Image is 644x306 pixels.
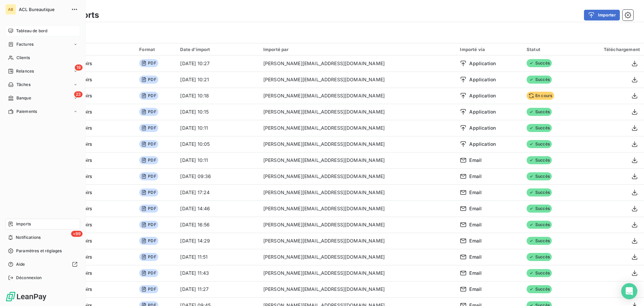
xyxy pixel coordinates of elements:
td: [DATE] 14:46 [176,201,259,217]
a: Aide [5,259,80,270]
span: PDF [139,156,158,164]
span: Email [469,189,482,196]
span: ACL Bureautique [19,7,67,12]
td: [DATE] 10:11 [176,152,259,168]
span: Succès [527,108,552,116]
span: PDF [139,188,158,196]
span: Relances [16,68,34,74]
span: PDF [139,124,158,132]
span: Succès [527,285,552,293]
span: Paiements [16,108,37,115]
div: AB [5,4,16,15]
span: Application [469,60,496,67]
span: Succès [527,124,552,132]
span: Application [469,108,496,115]
span: Succès [527,221,552,229]
span: PDF [139,269,158,277]
span: Email [469,237,482,244]
span: PDF [139,172,158,180]
span: Imports [16,221,31,227]
span: Notifications [16,234,41,241]
span: PDF [139,92,158,100]
span: Application [469,125,496,131]
span: PDF [139,253,158,261]
span: PDF [139,205,158,213]
td: [PERSON_NAME][EMAIL_ADDRESS][DOMAIN_NAME] [259,184,456,201]
td: [DATE] 10:18 [176,88,259,104]
td: [DATE] 14:29 [176,233,259,249]
span: Succès [527,59,552,67]
td: [DATE] 11:43 [176,265,259,281]
td: [DATE] 10:21 [176,72,259,88]
span: PDF [139,285,158,293]
button: Importer [584,10,620,20]
span: Banque [16,95,31,101]
td: [PERSON_NAME][EMAIL_ADDRESS][DOMAIN_NAME] [259,136,456,152]
div: Statut [527,47,573,52]
span: PDF [139,76,158,84]
td: [PERSON_NAME][EMAIL_ADDRESS][DOMAIN_NAME] [259,281,456,297]
span: Application [469,141,496,147]
span: Aide [16,261,25,267]
td: [DATE] 17:24 [176,184,259,201]
td: [PERSON_NAME][EMAIL_ADDRESS][DOMAIN_NAME] [259,217,456,233]
td: [PERSON_NAME][EMAIL_ADDRESS][DOMAIN_NAME] [259,168,456,184]
span: Paramètres et réglages [16,248,62,254]
div: Date d’import [180,47,255,52]
td: [PERSON_NAME][EMAIL_ADDRESS][DOMAIN_NAME] [259,120,456,136]
span: En cours [527,92,554,100]
img: Logo LeanPay [5,291,47,302]
td: [DATE] 11:51 [176,249,259,265]
td: [DATE] 10:11 [176,120,259,136]
span: PDF [139,237,158,245]
span: Application [469,76,496,83]
td: [DATE] 10:27 [176,55,259,72]
td: [PERSON_NAME][EMAIL_ADDRESS][DOMAIN_NAME] [259,152,456,168]
span: Succès [527,188,552,196]
td: [PERSON_NAME][EMAIL_ADDRESS][DOMAIN_NAME] [259,72,456,88]
span: Factures [16,41,34,47]
td: [PERSON_NAME][EMAIL_ADDRESS][DOMAIN_NAME] [259,55,456,72]
span: PDF [139,108,158,116]
span: PDF [139,59,158,67]
div: Importé via [460,47,518,52]
td: [PERSON_NAME][EMAIL_ADDRESS][DOMAIN_NAME] [259,233,456,249]
span: Email [469,254,482,260]
span: Succès [527,76,552,84]
span: Succès [527,156,552,164]
span: Application [469,92,496,99]
span: Tâches [16,82,31,88]
span: Email [469,286,482,293]
td: [PERSON_NAME][EMAIL_ADDRESS][DOMAIN_NAME] [259,88,456,104]
span: Email [469,270,482,276]
td: [DATE] 10:15 [176,104,259,120]
span: Email [469,205,482,212]
td: [DATE] 10:05 [176,136,259,152]
td: [PERSON_NAME][EMAIL_ADDRESS][DOMAIN_NAME] [259,104,456,120]
td: [PERSON_NAME][EMAIL_ADDRESS][DOMAIN_NAME] [259,201,456,217]
span: PDF [139,140,158,148]
span: 19 [75,64,83,71]
span: Email [469,221,482,228]
td: [DATE] 11:27 [176,281,259,297]
span: Clients [16,55,30,61]
span: Succès [527,237,552,245]
span: Succès [527,172,552,180]
div: Importé par [263,47,452,52]
span: Email [469,157,482,164]
span: Déconnexion [16,275,42,281]
span: Succès [527,140,552,148]
td: [DATE] 09:36 [176,168,259,184]
td: [PERSON_NAME][EMAIL_ADDRESS][DOMAIN_NAME] [259,265,456,281]
div: Format [139,47,172,52]
span: Succès [527,269,552,277]
span: Tableau de bord [16,28,47,34]
td: [PERSON_NAME][EMAIL_ADDRESS][DOMAIN_NAME] [259,249,456,265]
span: +99 [71,231,83,237]
span: Email [469,173,482,180]
td: [DATE] 16:56 [176,217,259,233]
div: Open Intercom Messenger [621,283,637,299]
span: 23 [74,91,83,97]
div: Téléchargement [581,47,640,52]
span: Succès [527,205,552,213]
